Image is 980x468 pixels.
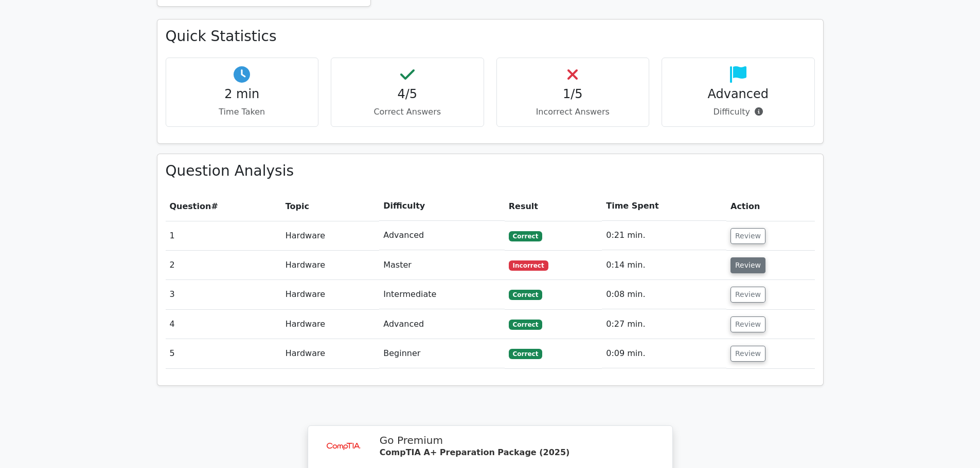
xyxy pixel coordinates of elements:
td: Hardware [281,310,379,339]
td: Hardware [281,339,379,368]
td: Hardware [281,251,379,280]
td: Beginner [379,339,505,368]
span: Correct [509,231,542,241]
td: 0:14 min. [602,251,726,280]
td: 0:08 min. [602,280,726,309]
span: Correct [509,320,542,330]
h4: 1/5 [505,87,641,102]
th: # [166,192,281,221]
td: Hardware [281,221,379,250]
button: Review [730,316,765,332]
p: Incorrect Answers [505,106,641,118]
p: Difficulty [670,106,806,118]
td: Master [379,251,505,280]
th: Result [505,192,602,221]
button: Review [730,287,765,303]
p: Time Taken [174,106,310,118]
td: 0:27 min. [602,310,726,339]
h4: 2 min [174,87,310,102]
th: Action [726,192,815,221]
button: Review [730,257,765,273]
h3: Quick Statistics [166,28,815,45]
span: Correct [509,349,542,359]
td: Intermediate [379,280,505,309]
td: 2 [166,251,281,280]
td: Advanced [379,310,505,339]
td: 5 [166,339,281,368]
td: Hardware [281,280,379,309]
button: Review [730,346,765,362]
p: Correct Answers [340,106,475,118]
td: 0:21 min. [602,221,726,250]
th: Difficulty [379,192,505,221]
h4: Advanced [670,87,806,102]
h4: 4/5 [340,87,475,102]
th: Topic [281,192,379,221]
td: Advanced [379,221,505,250]
button: Review [730,228,765,244]
span: Question [170,201,211,211]
td: 4 [166,310,281,339]
td: 1 [166,221,281,250]
h3: Question Analysis [166,162,815,180]
td: 0:09 min. [602,339,726,368]
span: Correct [509,290,542,300]
th: Time Spent [602,192,726,221]
td: 3 [166,280,281,309]
span: Incorrect [509,260,548,271]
